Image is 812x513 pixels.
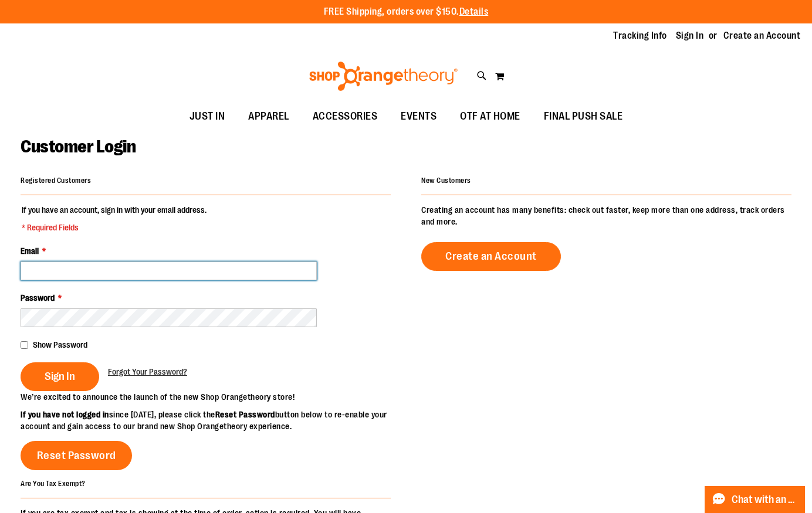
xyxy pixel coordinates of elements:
p: We’re excited to announce the launch of the new Shop Orangetheory store! [21,391,406,403]
span: * Required Fields [22,222,207,233]
strong: If you have not logged in [21,410,109,419]
a: Sign In [676,29,704,42]
span: Customer Login [21,137,136,157]
a: Forgot Your Password? [108,366,187,378]
button: Chat with an Expert [705,486,806,513]
a: Reset Password [21,441,132,470]
p: since [DATE], please click the button below to re-enable your account and gain access to our bran... [21,409,406,432]
span: JUST IN [190,103,225,130]
span: OTF AT HOME [460,103,520,130]
span: Password [21,293,55,303]
legend: If you have an account, sign in with your email address. [21,204,208,233]
span: Reset Password [37,449,116,462]
span: Show Password [33,340,87,349]
span: APPAREL [248,103,289,130]
a: Details [459,6,489,17]
span: Email [21,246,39,256]
strong: Registered Customers [21,176,91,185]
p: Creating an account has many benefits: check out faster, keep more than one address, track orders... [421,204,791,227]
span: Create an Account [445,250,537,263]
span: FINAL PUSH SALE [544,103,623,130]
a: Create an Account [723,29,801,42]
button: Sign In [21,362,99,391]
span: ACCESSORIES [313,103,378,130]
strong: Reset Password [215,410,275,419]
img: Shop Orangetheory [307,62,459,91]
span: Sign In [45,370,75,383]
span: Chat with an Expert [732,494,798,505]
span: EVENTS [401,103,437,130]
strong: Are You Tax Exempt? [21,479,86,487]
strong: New Customers [421,176,471,185]
p: FREE Shipping, orders over $150. [324,5,489,19]
a: Create an Account [421,242,561,271]
a: Tracking Info [613,29,667,42]
span: Forgot Your Password? [108,367,187,376]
